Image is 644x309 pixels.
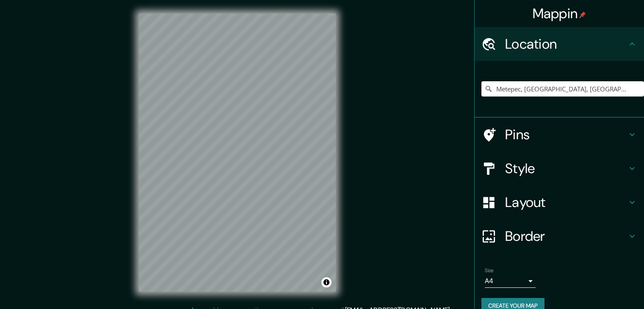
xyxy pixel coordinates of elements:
[475,219,644,253] div: Border
[485,267,494,274] label: Size
[485,274,536,288] div: A4
[533,5,586,22] h4: Mappin
[505,36,627,52] h4: Location
[475,27,644,61] div: Location
[505,194,627,211] h4: Layout
[481,81,644,97] input: Pick your city or area
[475,118,644,152] div: Pins
[139,14,336,292] canvas: Map
[579,11,586,18] img: pin-icon.png
[505,228,627,245] h4: Border
[505,126,627,143] h4: Pins
[475,185,644,219] div: Layout
[475,152,644,185] div: Style
[321,277,332,287] button: Toggle attribution
[505,160,627,177] h4: Style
